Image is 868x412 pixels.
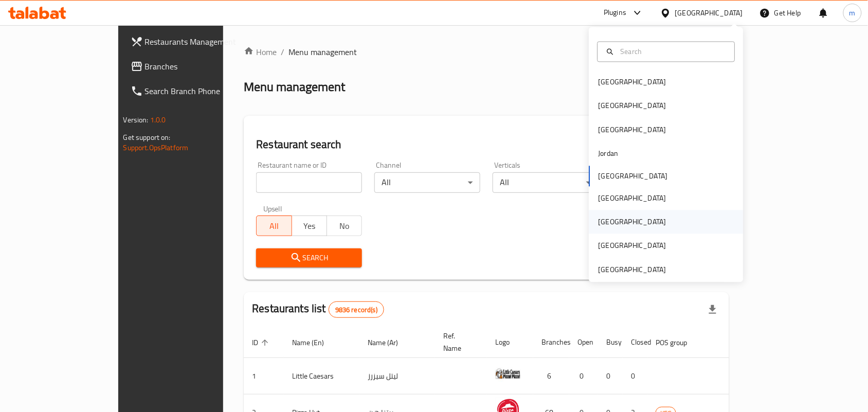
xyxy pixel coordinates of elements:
[123,113,149,127] span: Version:
[598,358,623,395] td: 0
[374,172,480,193] div: All
[264,252,354,264] span: Search
[599,240,666,252] div: [GEOGRAPHIC_DATA]
[292,336,337,349] span: Name (En)
[533,358,569,395] td: 6
[288,46,357,58] span: Menu management
[604,7,626,19] div: Plugins
[256,248,362,267] button: Search
[443,330,475,354] span: Ref. Name
[623,358,647,395] td: 0
[145,35,255,48] span: Restaurants Management
[599,100,666,112] div: [GEOGRAPHIC_DATA]
[599,192,666,204] div: [GEOGRAPHIC_DATA]
[569,327,598,358] th: Open
[599,124,666,135] div: [GEOGRAPHIC_DATA]
[599,148,619,159] div: Jordan
[263,205,282,212] label: Upsell
[599,77,666,88] div: [GEOGRAPHIC_DATA]
[623,327,647,358] th: Closed
[296,219,323,234] span: Yes
[598,327,623,358] th: Busy
[493,172,599,193] div: All
[329,305,384,315] span: 9836 record(s)
[292,216,327,236] button: Yes
[122,29,263,54] a: Restaurants Management
[656,336,700,349] span: POS group
[284,358,359,395] td: Little Caesars
[122,54,263,79] a: Branches
[359,358,435,395] td: ليتل سيزرز
[849,7,856,19] span: m
[244,79,345,95] h2: Menu management
[599,217,666,228] div: [GEOGRAPHIC_DATA]
[256,172,362,193] input: Search for restaurant name or ID..
[252,336,272,349] span: ID
[150,113,166,127] span: 1.0.0
[487,327,533,358] th: Logo
[331,219,358,234] span: No
[261,219,287,234] span: All
[599,264,666,275] div: [GEOGRAPHIC_DATA]
[123,131,171,144] span: Get support on:
[244,358,284,395] td: 1
[533,327,569,358] th: Branches
[617,46,729,57] input: Search
[675,7,743,19] div: [GEOGRAPHIC_DATA]
[122,79,263,103] a: Search Branch Phone
[700,297,725,322] div: Export file
[368,336,411,349] span: Name (Ar)
[123,141,189,154] a: Support.OpsPlatform
[256,137,717,152] h2: Restaurant search
[244,46,729,58] nav: breadcrumb
[145,85,255,97] span: Search Branch Phone
[145,60,255,73] span: Branches
[569,358,598,395] td: 0
[495,361,521,387] img: Little Caesars
[327,216,362,236] button: No
[256,216,292,236] button: All
[329,301,384,318] div: Total records count
[281,46,284,58] li: /
[252,301,384,318] h2: Restaurants list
